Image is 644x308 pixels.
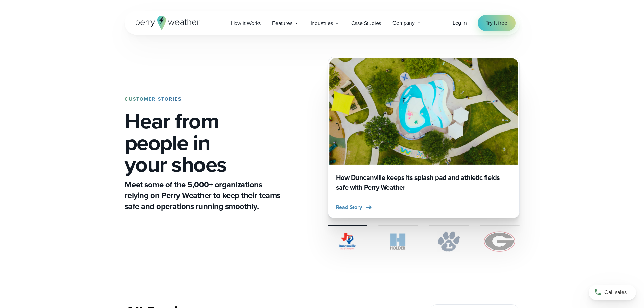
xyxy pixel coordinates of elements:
span: Industries [311,19,333,27]
span: How it Works [231,19,261,27]
strong: CUSTOMER STORIES [125,96,182,103]
a: Call sales [589,285,636,300]
span: Company [392,19,415,27]
img: City of Duncanville Logo [328,231,367,252]
span: Call sales [604,288,627,297]
button: Read Story [336,203,373,211]
a: Case Studies [345,16,387,30]
span: Read Story [336,203,362,211]
p: Meet some of the 5,000+ organizations relying on Perry Weather to keep their teams safe and opera... [125,179,283,212]
span: Features [272,19,292,27]
img: Duncanville Splash Pad [329,58,518,165]
span: Case Studies [351,19,381,27]
a: Duncanville Splash Pad How Duncanville keeps its splash pad and athletic fields safe with Perry W... [328,57,520,218]
h1: Hear from people in your shoes [125,110,283,175]
h3: How Duncanville keeps its splash pad and athletic fields safe with Perry Weather [336,173,511,192]
div: slideshow [328,57,520,218]
img: Holder.svg [378,231,418,252]
a: Try it free [478,15,516,31]
a: Log in [453,19,467,27]
a: How it Works [225,16,267,30]
span: Try it free [486,19,507,27]
div: 1 of 4 [328,57,520,218]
